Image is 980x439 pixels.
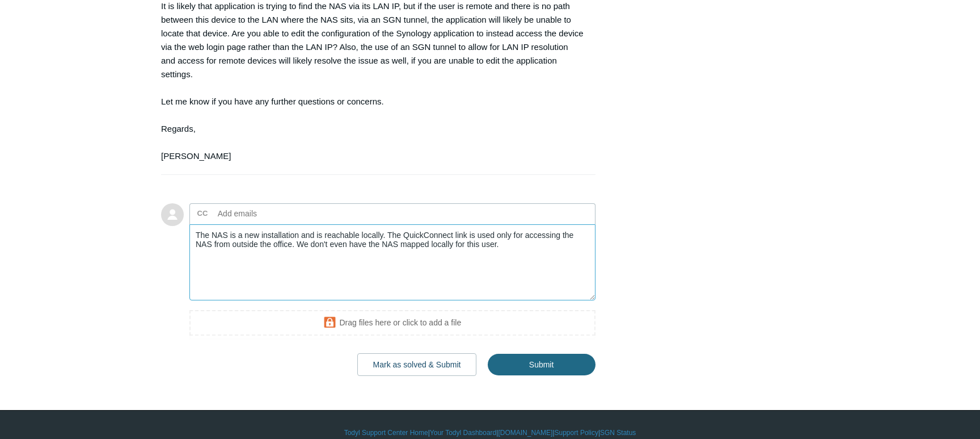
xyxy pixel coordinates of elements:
[498,428,552,438] a: [DOMAIN_NAME]
[488,354,595,375] input: Submit
[600,428,636,438] a: SGN Status
[213,205,335,222] input: Add emails
[555,428,598,438] a: Support Policy
[189,224,595,301] textarea: Add your reply
[197,205,208,222] label: CC
[344,428,428,438] a: Todyl Support Center Home
[357,353,477,376] button: Mark as solved & Submit
[161,428,819,438] div: | | | |
[430,428,496,438] a: Your Todyl Dashboard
